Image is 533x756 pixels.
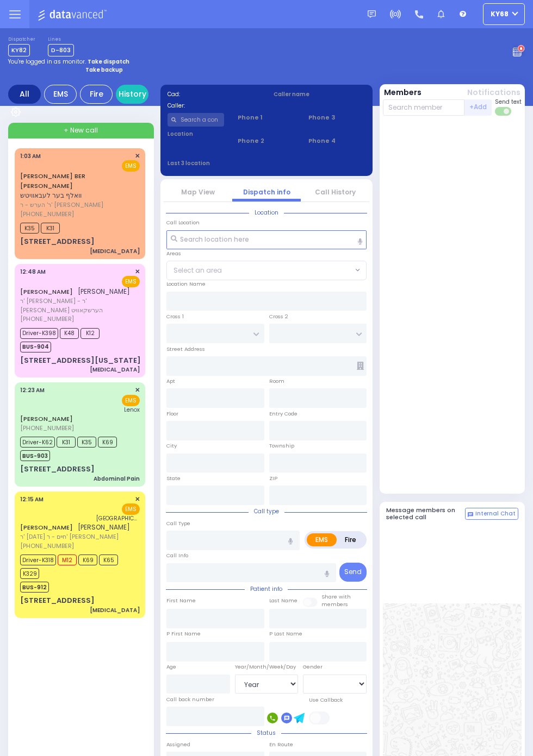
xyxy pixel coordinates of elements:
a: History [116,85,148,104]
label: Township [269,442,294,450]
label: EMS [307,533,337,546]
span: Patient info [245,585,288,593]
span: K31 [57,437,76,448]
label: Gender [303,663,323,671]
label: ZIP [269,475,277,482]
label: Turn off text [495,106,512,117]
div: [STREET_ADDRESS] [20,236,95,247]
label: Use Callback [309,696,343,704]
a: [PERSON_NAME] [20,287,73,296]
label: Apt [166,377,175,385]
button: Send [339,563,367,582]
label: Floor [166,410,178,418]
strong: Take backup [85,66,123,74]
span: K31 [41,223,60,234]
div: All [8,85,41,104]
span: K35 [20,223,39,234]
a: Dispatch info [243,187,290,197]
label: Location [168,130,225,138]
span: [PHONE_NUMBER] [20,541,74,550]
span: Other building occupants [357,362,364,370]
span: BUS-912 [20,582,49,593]
span: [PHONE_NUMBER] [20,210,74,218]
span: EMS [122,503,140,515]
span: Driver-K62 [20,437,55,448]
span: 12:48 AM [20,268,46,276]
button: Members [384,87,422,98]
label: Dispatcher [8,36,35,43]
div: EMS [44,85,77,104]
label: Assigned [166,741,190,748]
span: וואלף בער לעבאוויטש [20,191,82,200]
span: 1:03 AM [20,152,41,160]
span: Phone 2 [238,136,295,146]
span: K48 [60,328,79,339]
label: Call Type [166,520,190,527]
span: Lenox [124,406,140,414]
div: [STREET_ADDRESS] [20,464,95,475]
span: ר' [DATE] חיים - ר' [PERSON_NAME] [20,532,130,541]
input: Search a contact [168,113,225,127]
label: En Route [269,741,293,748]
span: [PHONE_NUMBER] [20,424,74,432]
img: Logo [38,8,110,21]
label: Location Name [166,280,206,288]
span: ky68 [491,9,509,19]
button: ky68 [483,3,525,25]
label: Cross 2 [269,313,288,320]
label: Caller: [168,102,260,110]
span: [PERSON_NAME] [78,522,130,532]
img: comment-alt.png [468,512,473,518]
span: K12 [80,328,100,339]
label: Entry Code [269,410,298,418]
a: Call History [315,187,356,197]
button: Internal Chat [465,508,518,520]
h5: Message members on selected call [386,507,466,521]
span: D-803 [48,44,74,56]
span: Send text [495,98,522,106]
label: Cad: [168,90,260,98]
button: Notifications [467,87,520,98]
label: Last 3 location [168,159,267,167]
span: ✕ [135,495,140,504]
span: Phone 1 [238,113,295,122]
label: Areas [166,250,181,257]
span: EMS [122,160,140,172]
a: [PERSON_NAME] BER [PERSON_NAME] [20,172,85,190]
span: M12 [58,555,77,565]
label: Last Name [269,597,298,604]
span: ✕ [135,152,140,161]
label: P Last Name [269,630,302,638]
span: K69 [98,437,117,448]
div: [MEDICAL_DATA] [90,606,140,614]
label: Street Address [166,345,205,353]
label: P First Name [166,630,201,638]
label: Call back number [166,696,214,703]
span: Garnet Health Medical Center- Middletown: Emergency Room [96,514,140,522]
label: Fire [336,533,365,546]
input: Search member [383,99,465,116]
div: Year/Month/Week/Day [235,663,299,671]
span: ר' הערש - ר' [PERSON_NAME] [20,200,137,210]
a: Map View [181,187,215,197]
span: ✕ [135,267,140,276]
span: EMS [122,395,140,406]
span: BUS-904 [20,342,51,352]
label: Room [269,377,284,385]
span: 12:15 AM [20,495,44,503]
span: Location [249,209,284,217]
label: Call Info [166,552,188,559]
label: State [166,475,181,482]
span: [PHONE_NUMBER] [20,314,74,323]
label: First Name [166,597,196,604]
strong: Take dispatch [88,58,129,66]
span: Phone 3 [308,113,365,122]
span: K329 [20,568,39,579]
span: Phone 4 [308,136,365,146]
label: City [166,442,177,450]
span: ✕ [135,386,140,395]
input: Search location here [166,230,367,250]
label: Cross 1 [166,313,184,320]
div: [STREET_ADDRESS] [20,595,95,606]
small: Share with [321,593,351,600]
